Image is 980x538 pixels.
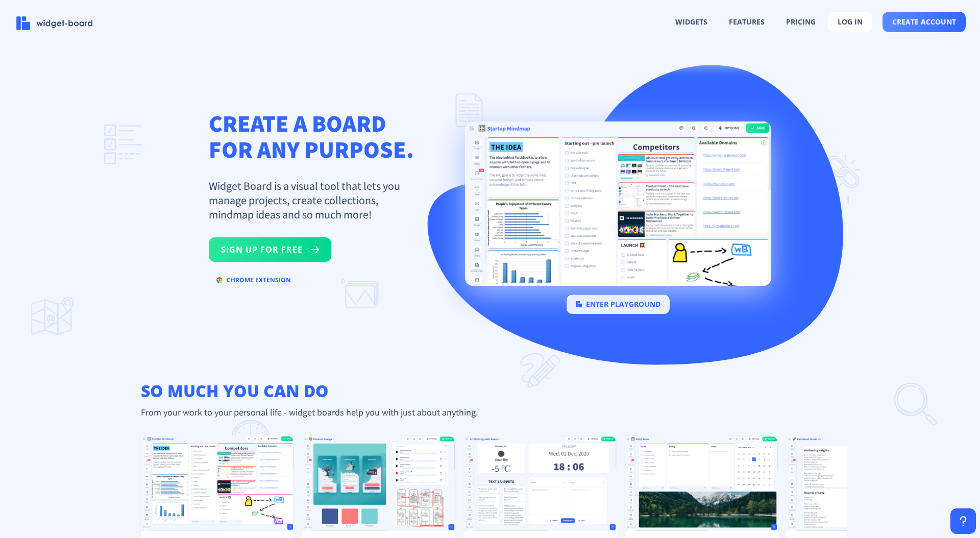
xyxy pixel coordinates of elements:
[566,294,670,314] button: enter playground
[133,406,847,418] p: From your work to your personal life - widget boards help you with just about anything.
[883,12,966,32] button: create account
[576,301,582,307] img: logo.svg
[828,12,872,32] button: log in
[209,237,331,262] button: sign up for free
[209,278,299,288] a: chrome extension
[209,110,414,162] h1: CREATE A BOARD FOR ANY PURPOSE.
[209,179,413,222] p: Widget Board is a visual tool that lets you manage projects, create collections, mindmap ideas an...
[133,381,847,401] h2: so much you can do
[16,16,93,30] img: logo-name.svg
[720,12,774,32] button: features
[209,272,299,288] button: chrome extension
[892,18,956,26] span: create account
[777,12,825,32] button: pricing
[666,12,717,32] button: widgets
[216,277,223,283] img: chrome.svg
